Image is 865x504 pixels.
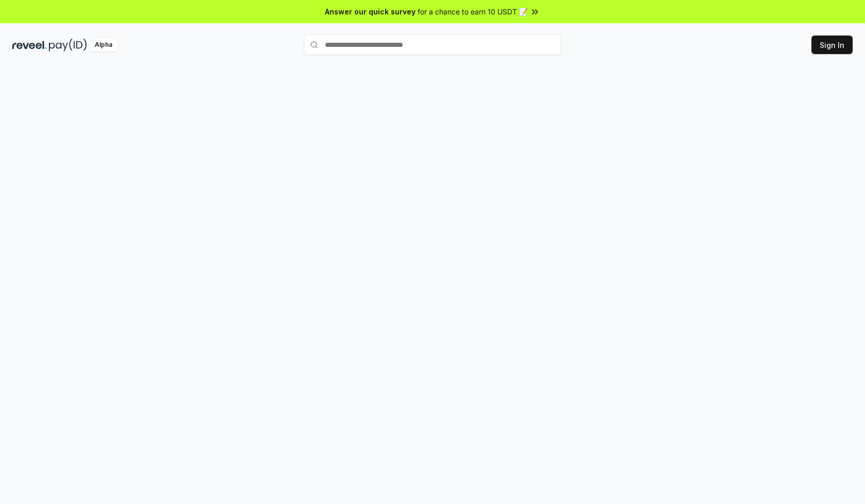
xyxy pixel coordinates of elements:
[89,39,118,51] div: Alpha
[12,39,47,51] img: reveel_dark
[418,6,528,17] span: for a chance to earn 10 USDT 📝
[49,39,87,51] img: pay_id
[811,36,853,54] button: Sign In
[325,6,416,17] span: Answer our quick survey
